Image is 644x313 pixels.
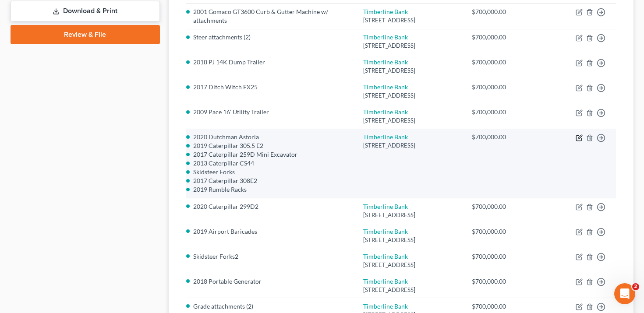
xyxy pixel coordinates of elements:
[363,83,408,91] a: Timberline Bank
[193,185,350,194] li: 2019 Rumble Racks
[363,91,458,100] div: [STREET_ADDRESS]
[193,7,350,25] li: 2001 Gomaco GT3600 Curb & Gutter Machine w/ attachments
[363,228,408,235] a: Timberline Bank
[11,25,160,44] a: Review & File
[193,58,350,67] li: 2018 PJ 14K Dump Trailer
[193,277,350,286] li: 2018 Portable Generator
[472,33,506,42] div: $700,000.00
[193,83,350,91] li: 2017 Ditch Witch FX25
[193,108,350,116] li: 2009 Pace 16' Utility Trailer
[363,286,458,294] div: [STREET_ADDRESS]
[193,168,350,176] li: Skidsteer Forks
[363,33,408,41] a: Timberline Bank
[193,202,350,211] li: 2020 Caterpillar 299D2
[472,108,506,116] div: $700,000.00
[472,58,506,67] div: $700,000.00
[363,253,408,260] a: Timberline Bank
[363,8,408,15] a: Timberline Bank
[472,252,506,261] div: $700,000.00
[363,58,408,66] a: Timberline Bank
[472,133,506,141] div: $700,000.00
[193,150,350,159] li: 2017 Caterpillar 259D Mini Excavator
[472,277,506,286] div: $700,000.00
[363,16,458,25] div: [STREET_ADDRESS]
[193,302,350,311] li: Grade attachments (2)
[632,283,639,290] span: 2
[193,227,350,236] li: 2019 Airport Baricades
[193,141,350,150] li: 2019 Caterpillar 305.5 E2
[472,7,506,16] div: $700,000.00
[363,236,458,244] div: [STREET_ADDRESS]
[363,141,458,150] div: [STREET_ADDRESS]
[363,116,458,125] div: [STREET_ADDRESS]
[363,42,458,50] div: [STREET_ADDRESS]
[363,278,408,285] a: Timberline Bank
[472,83,506,91] div: $700,000.00
[472,227,506,236] div: $700,000.00
[193,33,350,42] li: Steer attachments (2)
[11,1,160,21] a: Download & Print
[363,211,458,219] div: [STREET_ADDRESS]
[472,302,506,311] div: $700,000.00
[363,133,408,141] a: Timberline Bank
[193,252,350,261] li: Skidsteer Forks2
[363,108,408,116] a: Timberline Bank
[472,202,506,211] div: $700,000.00
[363,261,458,269] div: [STREET_ADDRESS]
[363,203,408,210] a: Timberline Bank
[193,133,350,141] li: 2020 Dutchman Astoria
[363,67,458,75] div: [STREET_ADDRESS]
[193,159,350,168] li: 2013 Caterpillar CS44
[614,283,635,304] iframe: Intercom live chat
[193,176,350,185] li: 2017 Caterpillar 308E2
[363,302,408,310] a: Timberline Bank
